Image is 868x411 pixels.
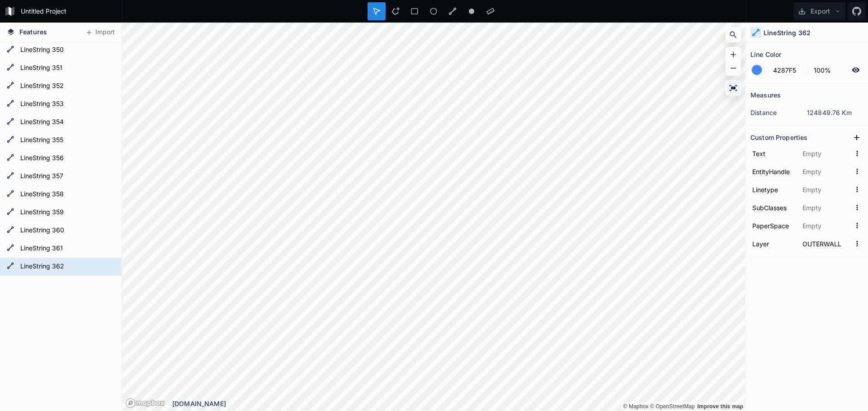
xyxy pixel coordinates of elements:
[750,219,796,232] input: Name
[125,398,165,408] a: Mapbox logo
[750,47,781,61] h2: Line Color
[750,108,807,117] dt: distance
[793,2,845,20] button: Export
[801,219,851,232] input: Empty
[750,88,781,102] h2: Measures
[750,183,796,196] input: Name
[697,403,743,410] a: Map feedback
[80,25,119,40] button: Import
[750,201,796,214] input: Name
[750,147,796,160] input: Name
[750,165,796,178] input: Name
[750,130,807,144] h2: Custom Properties
[764,28,811,37] h4: LineString 362
[172,399,745,408] div: [DOMAIN_NAME]
[750,237,796,250] input: Name
[801,147,851,160] input: Empty
[801,165,851,178] input: Empty
[807,108,863,117] dd: 124849.76 Km
[801,237,851,250] input: Empty
[623,403,648,410] a: Mapbox
[19,27,47,37] span: Features
[801,183,851,196] input: Empty
[650,403,695,410] a: OpenStreetMap
[801,201,851,214] input: Empty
